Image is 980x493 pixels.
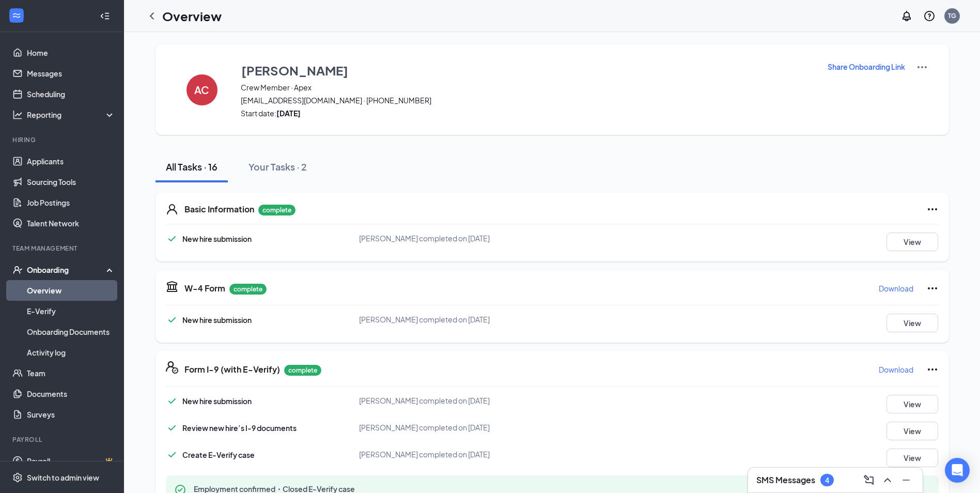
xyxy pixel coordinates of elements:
button: ChevronUp [879,472,896,488]
strong: [DATE] [276,109,301,118]
button: View [886,314,938,332]
span: New hire submission [182,396,252,406]
button: Download [878,280,914,297]
a: Applicants [27,151,115,172]
a: PayrollCrown [27,451,115,471]
a: Team [27,363,115,383]
span: New hire submission [182,234,252,243]
a: Onboarding Documents [27,321,115,342]
p: complete [229,284,267,295]
button: View [886,422,938,440]
div: Onboarding [27,265,106,275]
button: Download [878,361,914,378]
svg: ChevronLeft [146,10,158,22]
h5: Form I-9 (with E-Verify) [184,364,280,375]
span: [PERSON_NAME] completed on [DATE] [359,396,490,405]
span: Start date: [241,108,814,118]
button: View [886,449,938,467]
svg: Analysis [12,110,23,120]
a: Job Postings [27,192,115,213]
h5: Basic Information [184,204,254,215]
a: Documents [27,383,115,404]
span: Review new hire’s I-9 documents [182,423,297,433]
span: New hire submission [182,315,252,325]
div: Switch to admin view [27,472,99,483]
svg: Checkmark [166,233,178,245]
div: Payroll [12,435,113,444]
span: [PERSON_NAME] completed on [DATE] [359,450,490,459]
svg: Ellipses [926,203,939,215]
a: E-Verify [27,301,115,321]
span: [PERSON_NAME] completed on [DATE] [359,234,490,243]
a: Sourcing Tools [27,172,115,192]
button: Minimize [898,472,914,488]
svg: Collapse [100,11,110,21]
button: [PERSON_NAME] [241,61,814,80]
button: View [886,233,938,251]
span: Crew Member · Apex [241,82,814,93]
svg: Checkmark [166,395,178,407]
svg: Ellipses [926,282,939,295]
a: Talent Network [27,213,115,234]
span: [PERSON_NAME] completed on [DATE] [359,315,490,324]
p: complete [258,205,295,215]
p: Download [879,364,913,375]
div: Reporting [27,110,116,120]
svg: Notifications [900,10,913,22]
div: TG [948,11,956,20]
svg: Minimize [900,474,912,486]
h3: [PERSON_NAME] [241,61,348,79]
p: Download [879,283,913,294]
div: Team Management [12,244,113,253]
svg: User [166,203,178,215]
h1: Overview [162,7,222,25]
a: Overview [27,280,115,301]
svg: Checkmark [166,314,178,326]
h4: AC [194,86,209,94]
button: Share Onboarding Link [827,61,906,72]
div: All Tasks · 16 [166,160,217,173]
a: Activity log [27,342,115,363]
svg: ChevronUp [881,474,894,486]
a: Scheduling [27,84,115,104]
svg: FormI9EVerifyIcon [166,361,178,374]
span: [EMAIL_ADDRESS][DOMAIN_NAME] · [PHONE_NUMBER] [241,95,814,105]
svg: UserCheck [12,265,23,275]
div: Open Intercom Messenger [945,458,970,483]
img: More Actions [916,61,928,73]
button: AC [176,61,228,118]
p: complete [284,365,321,376]
svg: WorkstreamLogo [11,10,22,21]
div: Hiring [12,135,113,144]
svg: Ellipses [926,363,939,376]
svg: ComposeMessage [863,474,875,486]
svg: Settings [12,472,23,483]
svg: Checkmark [166,449,178,461]
a: Surveys [27,404,115,425]
div: Your Tasks · 2 [248,160,307,173]
svg: QuestionInfo [923,10,936,22]
h3: SMS Messages [756,474,815,486]
a: Home [27,42,115,63]
a: Messages [27,63,115,84]
button: ComposeMessage [861,472,877,488]
button: View [886,395,938,413]
div: 4 [825,476,829,485]
svg: TaxGovernmentIcon [166,280,178,292]
h5: W-4 Form [184,283,225,294]
span: Create E-Verify case [182,450,255,459]
span: [PERSON_NAME] completed on [DATE] [359,423,490,432]
p: Share Onboarding Link [828,61,905,72]
svg: Checkmark [166,422,178,434]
